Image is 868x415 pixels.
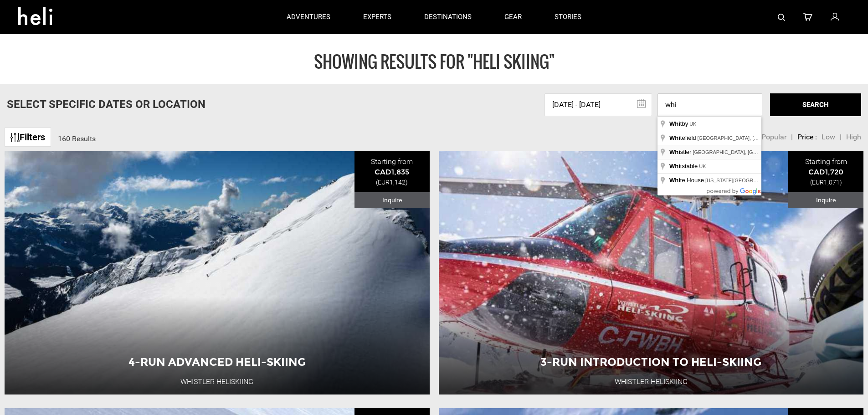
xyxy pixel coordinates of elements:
li: Price : [797,132,817,143]
button: SEARCH [770,93,861,116]
span: tefield [669,134,698,141]
p: experts [363,12,391,22]
p: destinations [424,12,472,22]
span: [GEOGRAPHIC_DATA], [GEOGRAPHIC_DATA], [GEOGRAPHIC_DATA] [698,135,860,141]
span: 160 Results [58,134,96,143]
img: search-bar-icon.svg [778,14,785,21]
span: High [846,133,861,141]
li: | [840,132,842,143]
p: adventures [287,12,330,22]
span: Whi [669,177,680,184]
p: Select Specific Dates Or Location [7,97,205,112]
span: te House [669,177,705,184]
img: btn-icon.svg [10,133,20,142]
span: Low [822,133,835,141]
span: tby [669,120,689,127]
input: Select dates [544,93,652,116]
span: [GEOGRAPHIC_DATA], [GEOGRAPHIC_DATA] [693,149,800,155]
span: tstable [669,163,699,169]
span: UK [689,121,696,127]
span: Whi [669,120,680,127]
span: Whi [669,134,680,141]
span: Popular [761,133,786,141]
input: Enter a location [657,93,762,116]
a: Filters [5,128,51,147]
span: Whi [669,149,680,155]
span: UK [699,164,706,169]
li: | [791,132,793,143]
span: stler [669,149,693,155]
span: Whi [669,163,680,169]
